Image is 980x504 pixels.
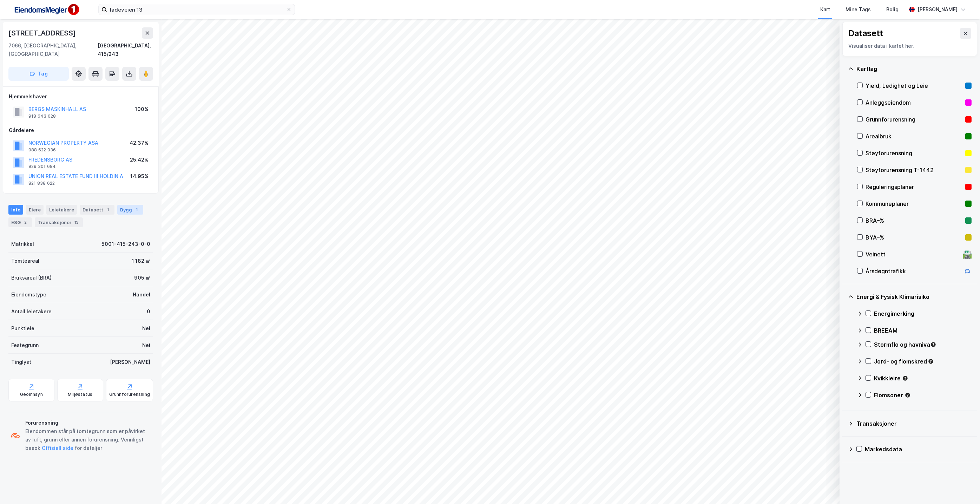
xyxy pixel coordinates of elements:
[11,240,34,248] div: Matrikkel
[133,206,140,213] div: 1
[11,257,39,265] div: Tomteareal
[9,92,153,101] div: Hjemmelshaver
[820,5,830,14] div: Kart
[101,240,150,248] div: 5001-415-243-0-0
[865,445,972,453] div: Markedsdata
[28,113,56,119] div: 918 643 028
[105,206,112,213] div: 1
[866,267,960,275] div: Årsdøgntrafikk
[917,5,958,14] div: [PERSON_NAME]
[98,41,153,58] div: [GEOGRAPHIC_DATA], 415/243
[11,274,52,282] div: Bruksareal (BRA)
[22,219,29,226] div: 2
[866,115,962,124] div: Grunnforurensning
[109,392,150,397] div: Grunnforurensning
[28,147,56,153] div: 988 622 036
[11,358,31,366] div: Tinglyst
[866,216,962,225] div: BRA–%
[11,290,46,299] div: Eiendomstype
[886,5,899,14] div: Bolig
[25,419,150,427] div: Forurensning
[874,391,972,399] div: Flomsoner
[945,470,980,504] iframe: Chat Widget
[25,427,150,452] div: Eiendommen står på tomtegrunn som er påvirket av luft, grunn eller annen forurensning. Vennligst ...
[68,392,92,397] div: Miljøstatus
[874,357,972,366] div: Jord- og flomskred
[856,293,972,301] div: Energi & Fysisk Klimarisiko
[874,340,972,349] div: Stormflo og havnivå
[848,28,883,39] div: Datasett
[866,166,962,174] div: Støyforurensning T-1442
[8,41,98,58] div: 7066, [GEOGRAPHIC_DATA], [GEOGRAPHIC_DATA]
[135,105,149,113] div: 100%
[130,172,149,181] div: 14.95%
[928,358,934,365] div: Tooltip anchor
[8,217,32,227] div: ESG
[866,149,962,157] div: Støyforurensning
[11,307,52,316] div: Antall leietakere
[866,183,962,191] div: Reguleringsplaner
[28,164,56,169] div: 929 301 684
[20,392,43,397] div: Geoinnsyn
[848,42,971,50] div: Visualiser data i kartet her.
[866,199,962,208] div: Kommuneplaner
[80,205,114,215] div: Datasett
[846,5,871,14] div: Mine Tags
[8,205,23,215] div: Info
[9,126,153,135] div: Gårdeiere
[866,98,962,107] div: Anleggseiendom
[117,205,143,215] div: Bygg
[28,181,55,186] div: 821 838 622
[130,139,149,147] div: 42.37%
[905,392,911,398] div: Tooltip anchor
[945,470,980,504] div: Kontrollprogram for chat
[8,27,77,39] div: [STREET_ADDRESS]
[930,341,936,348] div: Tooltip anchor
[11,341,39,349] div: Festegrunn
[142,324,150,333] div: Nei
[46,205,77,215] div: Leietakere
[874,374,972,382] div: Kvikkleire
[856,65,972,73] div: Kartlag
[856,419,972,428] div: Transaksjoner
[11,324,34,333] div: Punktleie
[35,217,83,227] div: Transaksjoner
[902,375,908,381] div: Tooltip anchor
[132,257,150,265] div: 1 182 ㎡
[8,67,69,81] button: Tag
[110,358,150,366] div: [PERSON_NAME]
[73,219,80,226] div: 13
[866,250,960,258] div: Veinett
[866,81,962,90] div: Yield, Ledighet og Leie
[866,233,962,242] div: BYA–%
[26,205,44,215] div: Eiere
[134,274,150,282] div: 905 ㎡
[866,132,962,140] div: Arealbruk
[147,307,150,316] div: 0
[963,250,972,259] div: 🛣️
[107,4,286,15] input: Søk på adresse, matrikkel, gårdeiere, leietakere eller personer
[874,326,972,335] div: BREEAM
[874,309,972,318] div: Energimerking
[130,156,149,164] div: 25.42%
[133,290,150,299] div: Handel
[11,2,81,18] img: F4PB6Px+NJ5v8B7XTbfpPpyloAAAAASUVORK5CYII=
[142,341,150,349] div: Nei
